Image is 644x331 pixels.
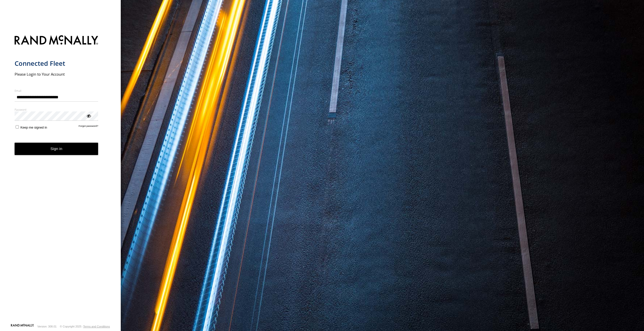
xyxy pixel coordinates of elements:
div: © Copyright 2025 - [60,325,110,328]
form: main [15,32,106,323]
h2: Please Login to Your Account [15,72,98,77]
a: Terms and Conditions [83,325,110,328]
button: Sign in [15,143,98,155]
span: Keep me signed in [20,126,47,129]
a: Visit our Website [11,324,34,329]
label: Password [15,108,98,111]
label: Email [15,89,98,93]
a: Forgot password? [79,125,98,129]
input: Keep me signed in [16,125,19,129]
img: Rand McNally [15,34,98,47]
h1: Connected Fleet [15,59,98,68]
div: ViewPassword [86,113,91,118]
div: Version: 308.01 [37,325,57,328]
